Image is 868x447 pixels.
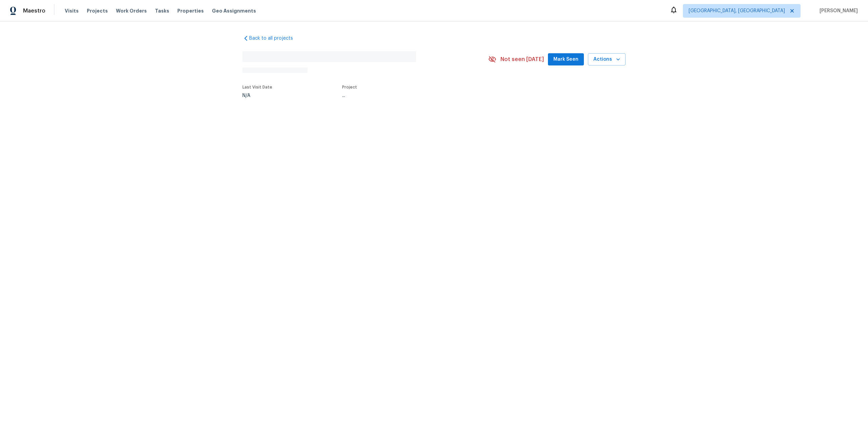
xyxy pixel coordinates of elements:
[116,7,147,14] span: Work Orders
[87,7,108,14] span: Projects
[177,7,204,14] span: Properties
[593,55,620,64] span: Actions
[155,8,169,13] span: Tasks
[689,7,785,14] span: [GEOGRAPHIC_DATA], [GEOGRAPHIC_DATA]
[817,7,858,14] span: [PERSON_NAME]
[588,53,626,66] button: Actions
[500,56,544,63] span: Not seen [DATE]
[212,7,256,14] span: Geo Assignments
[548,53,584,66] button: Mark Seen
[65,7,79,14] span: Visits
[242,93,272,98] div: N/A
[242,85,272,89] span: Last Visit Date
[23,7,45,14] span: Maestro
[242,35,308,42] a: Back to all projects
[342,85,357,89] span: Project
[553,55,578,64] span: Mark Seen
[342,93,472,98] div: ...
